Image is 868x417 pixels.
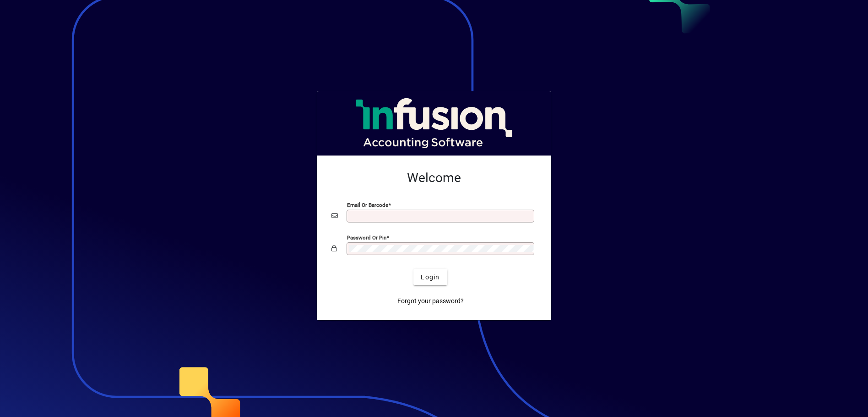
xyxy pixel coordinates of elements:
[347,234,386,241] mat-label: Password or Pin
[413,269,447,285] button: Login
[394,293,467,309] a: Forgot your password?
[397,296,464,306] span: Forgot your password?
[331,170,537,186] h2: Welcome
[421,272,439,282] span: Login
[347,202,388,208] mat-label: Email or Barcode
